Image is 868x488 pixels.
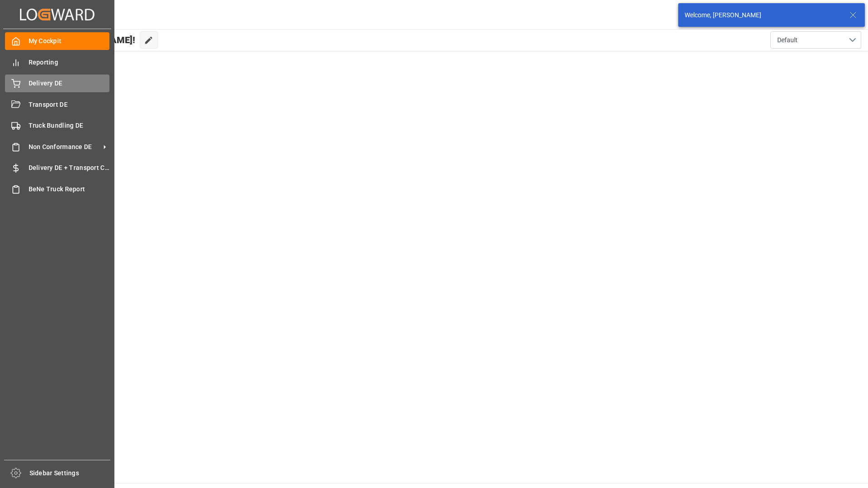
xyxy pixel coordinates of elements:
a: Truck Bundling DE [5,117,109,134]
span: Non Conformance DE [29,142,100,152]
span: Sidebar Settings [30,468,111,478]
span: My Cockpit [29,36,110,46]
span: Delivery DE [29,79,110,88]
div: Welcome, [PERSON_NAME] [685,10,841,20]
a: Transport DE [5,95,109,113]
a: My Cockpit [5,32,109,50]
span: Hello [PERSON_NAME]! [38,31,135,49]
button: open menu [770,31,861,49]
span: Delivery DE + Transport Cost [29,163,110,173]
span: Transport DE [29,100,110,110]
a: Delivery DE + Transport Cost [5,159,109,177]
span: Truck Bundling DE [29,121,110,130]
span: Reporting [29,58,110,67]
a: Reporting [5,53,109,71]
a: Delivery DE [5,75,109,92]
span: BeNe Truck Report [29,184,110,194]
span: Default [777,35,798,45]
a: BeNe Truck Report [5,180,109,198]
